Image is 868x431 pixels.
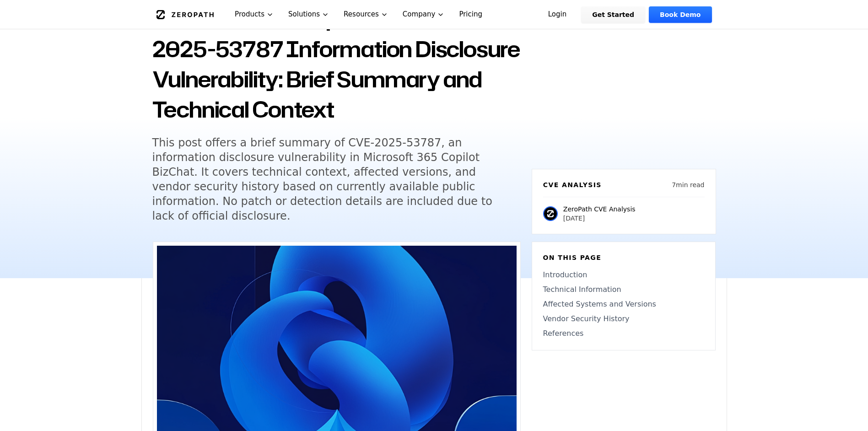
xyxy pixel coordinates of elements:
[152,4,521,124] h1: Microsoft 365 Copilot BizChat CVE-2025-53787 Information Disclosure Vulnerability: Brief Summary ...
[543,299,704,310] a: Affected Systems and Versions
[543,313,704,324] a: Vendor Security History
[563,214,636,223] p: [DATE]
[581,6,645,23] a: Get Started
[152,135,504,223] h5: This post offers a brief summary of CVE-2025-53787, an information disclosure vulnerability in Mi...
[563,205,636,214] p: ZeroPath CVE Analysis
[543,284,704,295] a: Technical Information
[649,6,712,23] a: Book Demo
[543,180,602,189] h6: CVE Analysis
[543,269,704,280] a: Introduction
[672,180,704,189] p: 7 min read
[543,253,704,262] h6: On this page
[543,206,558,221] img: ZeroPath CVE Analysis
[537,6,578,23] a: Login
[543,328,704,339] a: References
